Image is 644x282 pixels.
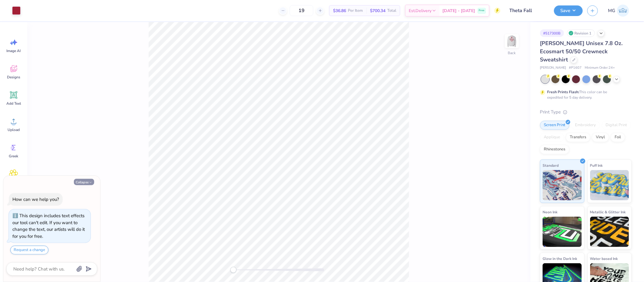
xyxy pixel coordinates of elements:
button: Collapse [74,179,94,185]
img: Back [506,35,518,47]
span: Standard [543,162,559,169]
div: This color can be expedited for 5 day delivery. [547,89,622,100]
div: How can we help you? [12,196,59,202]
span: Designs [7,75,20,80]
span: Glow in the Dark Ink [543,255,577,262]
div: Screen Print [540,121,570,130]
span: Water based Ink [590,255,618,262]
span: Upload [8,127,20,132]
div: Back [508,50,516,56]
button: Request a change [10,246,48,254]
img: Puff Ink [590,170,629,200]
img: Mary Grace [617,5,629,17]
div: Foil [611,133,625,142]
div: Revision 1 [567,29,595,37]
span: Neon Ink [543,209,558,215]
span: [PERSON_NAME] Unisex 7.8 Oz. Ecosmart 50/50 Crewneck Sweatshirt [540,40,623,63]
span: $36.86 [333,8,346,14]
div: Applique [540,133,564,142]
a: MG [606,5,632,17]
img: Metallic & Glitter Ink [590,217,629,247]
span: Greek [9,154,18,159]
div: Accessibility label [230,267,236,273]
div: Vinyl [592,133,609,142]
span: [PERSON_NAME] [540,65,566,70]
div: Transfers [566,133,590,142]
div: Rhinestones [540,145,570,154]
span: Total [387,8,396,14]
input: Untitled Design [505,5,550,17]
img: Standard [543,170,582,200]
div: # 517300B [540,29,564,37]
span: Est. Delivery [409,8,432,14]
span: Add Text [6,101,21,106]
div: Embroidery [571,121,600,130]
div: Digital Print [602,121,631,130]
div: This design includes text effects our tool can't edit. If you want to change the text, our artist... [12,213,85,239]
span: Minimum Order: 24 + [585,65,615,70]
span: Puff Ink [590,162,603,169]
img: Neon Ink [543,217,582,247]
span: # P1607 [569,65,582,70]
strong: Fresh Prints Flash: [547,90,580,94]
span: $700.34 [370,8,385,14]
input: – – [290,5,313,16]
button: Save [554,5,583,16]
span: Metallic & Glitter Ink [590,209,626,215]
span: MG [608,7,616,14]
span: Per Item [348,8,363,14]
span: Image AI [7,48,21,53]
span: Free [479,8,485,13]
div: Print Type [540,109,632,116]
span: [DATE] - [DATE] [443,8,475,14]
